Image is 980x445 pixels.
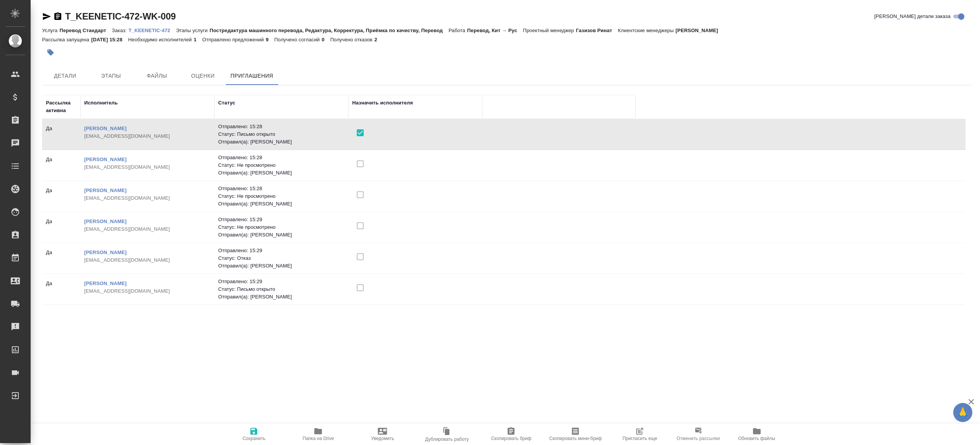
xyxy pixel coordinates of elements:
[243,436,266,441] span: Сохранить
[543,424,608,445] button: Скопировать мини-бриф
[218,262,345,270] p: Отправил(а): [PERSON_NAME]
[84,156,127,162] a: [PERSON_NAME]
[523,28,576,33] p: Проектный менеджер
[42,28,59,33] p: Услуга
[425,437,469,442] span: Дублировать работу
[46,99,77,114] div: Рассылка активна
[42,121,80,148] td: Да
[218,154,345,161] p: Отправлено: 15:28
[576,28,618,33] p: Газизов Ринат
[42,214,80,241] td: Да
[676,435,720,442] p: Отменить рассылки
[42,37,91,42] p: Рассылка запущена
[218,293,345,301] p: Отправил(а): [PERSON_NAME]
[374,37,383,42] p: 2
[93,71,129,81] span: Этапы
[209,28,448,33] p: Постредактура машинного перевода, Редактура, Корректура, Приёмка по качеству, Перевод
[956,404,969,421] span: 🙏
[84,99,118,107] div: Исполнитель
[330,37,374,42] p: Получено отказов
[42,152,80,179] td: Да
[549,436,602,441] span: Скопировать мини-бриф
[218,123,345,130] p: Отправлено: 15:28
[218,192,345,200] p: Статус: Не просмотрено
[42,276,80,303] td: Да
[218,285,345,293] p: Статус: Письмо открыто
[676,28,724,33] p: [PERSON_NAME]
[218,169,345,177] p: Отправил(а): [PERSON_NAME]
[491,436,531,441] span: Скопировать бриф
[230,71,273,81] span: Приглашения
[84,163,211,171] p: [EMAIL_ADDRESS][DOMAIN_NAME]
[467,28,523,33] p: Перевод, Кит → Рус
[218,223,345,231] p: Статус: Не просмотрено
[84,132,211,140] p: [EMAIL_ADDRESS][DOMAIN_NAME]
[42,12,51,21] button: Скопировать ссылку для ЯМессенджера
[84,249,127,255] a: [PERSON_NAME]
[112,28,128,33] p: Заказ:
[42,183,80,210] td: Да
[415,424,479,445] button: Дублировать работу
[738,436,775,441] span: Обновить файлы
[194,37,202,42] p: 1
[953,403,972,422] button: 🙏
[202,37,266,42] p: Отправлено предложений
[84,194,211,202] p: [EMAIL_ADDRESS][DOMAIN_NAME]
[91,37,128,42] p: [DATE] 15:28
[303,436,334,441] span: Папка на Drive
[479,424,543,445] button: Скопировать бриф
[84,287,211,295] p: [EMAIL_ADDRESS][DOMAIN_NAME]
[218,138,345,146] p: Отправил(а): [PERSON_NAME]
[286,424,350,445] button: Папка на Drive
[218,216,345,223] p: Отправлено: 15:29
[59,28,112,33] p: Перевод Стандарт
[352,99,413,107] div: Назначить исполнителя
[218,247,345,254] p: Отправлено: 15:29
[84,187,127,193] a: [PERSON_NAME]
[266,37,274,42] p: 9
[608,424,672,445] button: Пригласить еще
[84,256,211,264] p: [EMAIL_ADDRESS][DOMAIN_NAME]
[47,71,83,81] span: Детали
[218,231,345,239] p: Отправил(а): [PERSON_NAME]
[42,44,59,61] button: Добавить тэг
[139,71,175,81] span: Файлы
[129,28,176,33] p: T_KEENETIC-472
[84,218,127,224] a: [PERSON_NAME]
[176,28,210,33] p: Этапы услуги
[274,37,322,42] p: Получено согласий
[218,200,345,208] p: Отправил(а): [PERSON_NAME]
[84,225,211,233] p: [EMAIL_ADDRESS][DOMAIN_NAME]
[350,424,415,445] button: Уведомить
[322,37,330,42] p: 0
[218,130,345,138] p: Статус: Письмо открыто
[371,436,394,441] span: Уведомить
[622,436,657,441] span: Пригласить еще
[618,28,676,33] p: Клиентские менеджеры
[218,161,345,169] p: Статус: Не просмотрено
[42,245,80,272] td: Да
[874,13,951,20] span: [PERSON_NAME] детали заказа
[218,185,345,192] p: Отправлено: 15:28
[218,254,345,262] p: Статус: Отказ
[53,12,62,21] button: Скопировать ссылку
[65,11,176,21] a: T_KEENETIC-472-WK-009
[222,424,286,445] button: Сохранить
[84,126,127,131] a: [PERSON_NAME]
[129,27,176,33] a: T_KEENETIC-472
[725,424,789,445] button: Обновить файлы
[449,28,467,33] p: Работа
[128,37,194,42] p: Необходимо исполнителей
[218,278,345,285] p: Отправлено: 15:29
[84,280,127,286] a: [PERSON_NAME]
[218,99,235,107] div: Статус
[185,71,221,81] span: Оценки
